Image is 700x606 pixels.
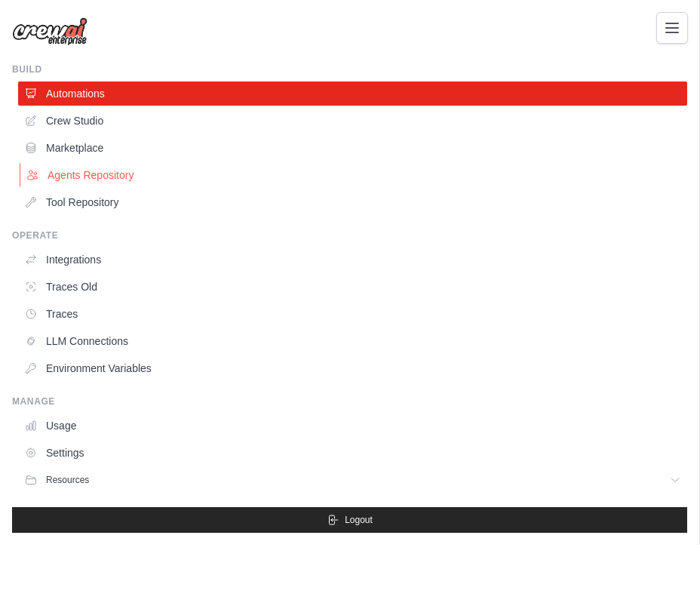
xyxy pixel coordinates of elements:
[12,395,687,408] div: Manage
[12,507,687,533] button: Logout
[12,229,687,241] div: Operate
[18,275,687,299] a: Traces Old
[18,109,687,133] a: Crew Studio
[18,356,687,380] a: Environment Variables
[12,17,87,46] img: Logo
[18,414,687,438] a: Usage
[18,302,687,326] a: Traces
[18,136,687,160] a: Marketplace
[18,441,687,465] a: Settings
[18,82,687,106] a: Automations
[12,63,687,75] div: Build
[18,468,687,492] button: Resources
[18,248,687,272] a: Integrations
[46,474,89,486] span: Resources
[625,534,700,606] iframe: Chat Widget
[20,163,689,187] a: Agents Repository
[18,329,687,353] a: LLM Connections
[345,514,373,526] span: Logout
[656,12,688,44] button: Toggle navigation
[18,190,687,214] a: Tool Repository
